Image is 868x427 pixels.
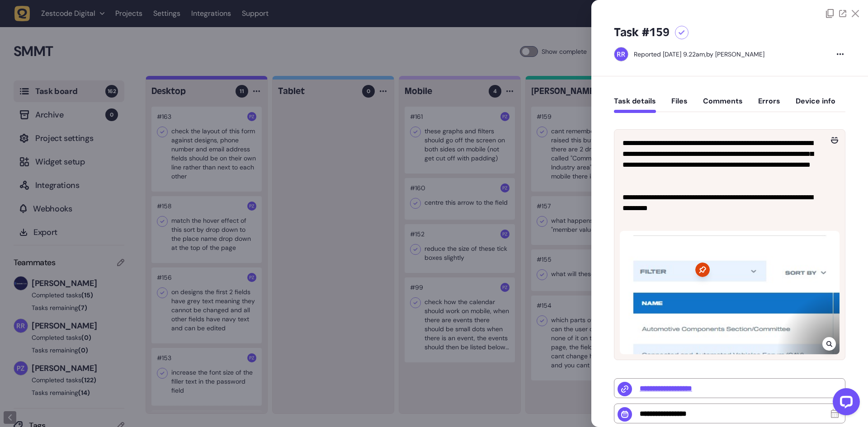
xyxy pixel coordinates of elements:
button: Files [671,97,688,113]
button: Task details [614,97,656,113]
div: Reported [DATE] 9.22am, [634,50,706,58]
button: Device info [796,97,835,113]
button: Comments [703,97,743,113]
h5: Task #159 [614,25,670,40]
img: Riki-leigh Robinson [614,47,628,61]
iframe: LiveChat chat widget [826,385,863,422]
div: by [PERSON_NAME] [634,50,764,59]
button: Errors [758,97,780,113]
